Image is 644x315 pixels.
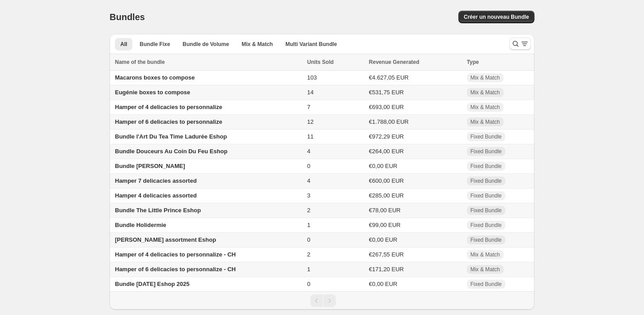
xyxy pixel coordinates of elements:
span: Bundle Holidermie [115,222,166,228]
span: Bundle [PERSON_NAME] [115,163,185,169]
span: Hamper of 4 delicacies to personnalize - CH [115,251,236,258]
span: 103 [307,74,317,81]
span: Fixed Bundle [470,222,502,229]
div: Type [467,58,529,67]
span: Mix & Match [470,74,500,81]
span: Hamper 7 delicacies assorted [115,177,197,184]
span: Fixed Bundle [470,281,502,288]
span: 1 [307,266,310,273]
span: €693,00 EUR [369,104,404,110]
span: 4 [307,148,310,155]
span: Fixed Bundle [470,192,502,199]
span: Bundle Fixe [140,41,170,48]
span: Hamper of 6 delicacies to personnalize [115,118,222,125]
span: 1 [307,222,310,228]
span: 0 [307,281,310,287]
span: €267,55 EUR [369,251,404,258]
span: 4 [307,177,310,184]
button: Revenue Generated [369,58,428,67]
span: 2 [307,207,310,214]
span: Créer un nouveau Bundle [464,13,529,21]
span: €531,75 EUR [369,89,404,96]
span: 7 [307,104,310,110]
span: Macarons boxes to compose [115,74,195,81]
span: Mix & Match [470,118,500,126]
span: €972,29 EUR [369,133,404,140]
span: 14 [307,89,314,96]
button: Units Sold [307,58,343,67]
span: €78,00 EUR [369,207,401,214]
span: Bundle l'Art Du Tea Time Ladurée Eshop [115,133,227,140]
span: Fixed Bundle [470,236,502,244]
span: €264,00 EUR [369,148,404,155]
span: Fixed Bundle [470,177,502,185]
span: Multi Variant Bundle [285,41,337,48]
span: 2 [307,251,310,258]
div: Name of the bundle [115,58,302,67]
span: Fixed Bundle [470,148,502,155]
span: €99,00 EUR [369,222,401,228]
span: Mix & Match [241,41,273,48]
nav: Pagination [110,291,534,310]
span: Fixed Bundle [470,163,502,170]
span: €600,00 EUR [369,177,404,184]
span: €0,00 EUR [369,163,398,169]
span: Units Sold [307,58,334,67]
span: Eugénie boxes to compose [115,89,190,96]
span: Bundle Douceurs Au Coin Du Feu Eshop [115,148,228,155]
span: 0 [307,236,310,243]
span: Hamper 4 delicacies assorted [115,192,197,199]
button: Search and filter results [509,38,531,50]
span: 3 [307,192,310,199]
span: 12 [307,118,314,125]
span: Hamper of 4 delicacies to personnalize [115,104,222,110]
span: Revenue Generated [369,58,419,67]
span: Mix & Match [470,266,500,273]
span: €0,00 EUR [369,281,398,287]
span: Hamper of 6 delicacies to personnalize - CH [115,266,236,273]
h1: Bundles [110,12,145,22]
span: 11 [307,133,314,140]
span: €171,20 EUR [369,266,404,273]
span: €285,00 EUR [369,192,404,199]
span: Mix & Match [470,251,500,258]
span: Bundle de Volume [182,41,229,48]
span: €0,00 EUR [369,236,398,243]
span: Fixed Bundle [470,133,502,140]
span: 0 [307,163,310,169]
button: Créer un nouveau Bundle [458,11,534,23]
span: €1.788,00 EUR [369,118,409,125]
span: Fixed Bundle [470,207,502,214]
span: Bundle The Little Prince Eshop [115,207,201,214]
span: Mix & Match [470,89,500,96]
span: Bundle [DATE] Eshop 2025 [115,281,190,287]
span: €4.627,05 EUR [369,74,409,81]
span: All [120,41,127,48]
span: Mix & Match [470,104,500,111]
span: [PERSON_NAME] assortment Eshop [115,236,216,243]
